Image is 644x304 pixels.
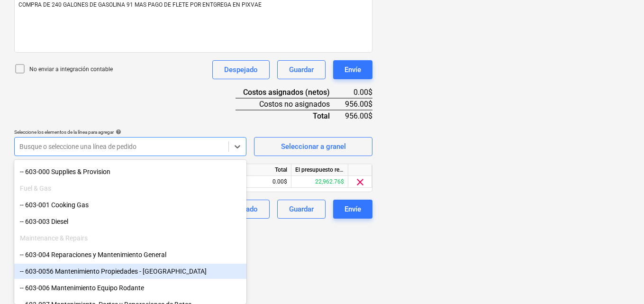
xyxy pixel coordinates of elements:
[281,140,346,153] div: Seleccionar a granel
[236,87,345,98] div: Costos asignados (netos)
[14,264,246,279] div: -- 603-0056 Mantenimiento Propiedades - Playa El Sol
[14,129,246,135] div: Seleccione los elementos de la línea para agregar
[333,60,372,79] button: Envíe
[235,164,291,176] div: Total
[14,264,246,279] div: -- 603-0056 Mantenimiento Propiedades - [GEOGRAPHIC_DATA]
[212,60,270,79] button: Despejado
[354,176,366,188] span: clear
[18,1,262,8] span: COMPRA DE 240 GALONES DE GASOLINA 91 MAS PAGO DE FLETE POR ENTGREGA EN PIXVAE
[236,98,345,110] div: Costos no asignados
[345,87,372,98] div: 0.00$
[254,137,372,156] button: Seleccionar a granel
[14,230,246,246] div: Maintenance & Repairs
[236,110,345,121] div: Total
[345,203,361,215] div: Envíe
[291,176,348,188] div: 22,962.76$
[597,258,644,304] div: Widget de chat
[235,176,291,188] div: 0.00$
[14,247,246,262] div: -- 603-004 Reparaciones y Mantenimiento General
[224,64,258,76] div: Despejado
[345,110,372,121] div: 956.00$
[14,181,246,196] div: Fuel & Gas
[291,164,348,176] div: El presupuesto revisado que queda
[114,129,121,135] span: help
[289,64,314,76] div: Guardar
[277,60,326,79] button: Guardar
[333,200,372,219] button: Envíe
[345,98,372,110] div: 956.00$
[29,65,113,74] p: No enviar a integración contable
[14,280,246,295] div: -- 603-006 Mantenimiento Equipo Rodante
[14,214,246,229] div: -- 603-003 Diesel
[345,64,361,76] div: Envíe
[289,203,314,215] div: Guardar
[597,258,644,304] iframe: Chat Widget
[277,200,326,219] button: Guardar
[14,164,246,179] div: -- 603-000 Supplies & Provision
[14,197,246,212] div: -- 603-001 Cooking Gas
